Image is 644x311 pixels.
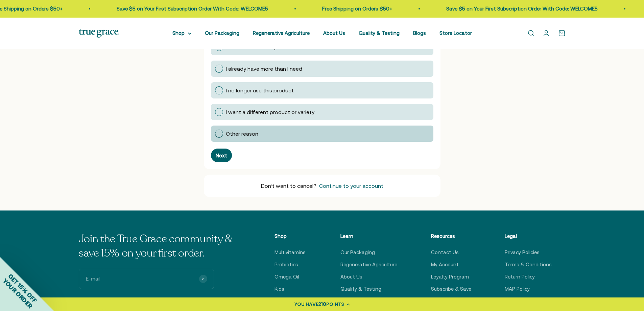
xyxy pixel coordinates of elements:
a: Our Packaging [205,30,239,36]
span: YOUR ORDER [1,277,34,310]
a: Blogs [413,30,426,36]
a: Free Shipping on Orders $50+ [311,6,381,12]
p: Legal [505,232,552,240]
a: Quality & Testing [359,30,400,36]
a: About Us [323,30,345,36]
summary: Shop [172,29,191,37]
a: Return Policy [505,273,535,281]
p: Save $5 on Your First Subscription Order With Code: WELCOME5 [105,5,257,13]
a: Kids [275,285,284,293]
span: YOU HAVE [294,301,318,308]
p: Shop [275,232,307,240]
a: Store Locator [439,30,472,36]
a: Privacy Policies [505,248,540,257]
span: 210 [318,301,326,308]
a: Probiotics [275,261,298,269]
p: Learn [340,232,397,240]
a: Regenerative Agriculture [340,261,397,269]
a: Loyalty Program [431,273,469,281]
a: My Account [431,261,459,269]
a: MAP Policy [505,285,530,293]
span: Don’t want to cancel? [261,183,316,189]
span: I no longer use this product [226,87,294,93]
span: I want a different product or variety [226,109,314,115]
a: Subscribe & Save [431,285,471,293]
span: I already have more than I need [226,66,302,72]
p: Save $5 on Your First Subscription Order With Code: WELCOME5 [435,5,587,13]
a: Our Packaging [340,248,375,257]
a: Regenerative Agriculture [253,30,310,36]
span: POINTS [326,301,344,308]
span: GET 15% OFF [7,272,38,304]
span: Other reason [226,131,258,137]
a: Multivitamins [275,248,306,257]
p: Join the True Grace community & save 15% on your first order. [79,232,241,260]
div: Next [216,153,227,158]
button: Next [211,149,232,162]
a: Quality & Testing [340,285,381,293]
a: Terms & Conditions [505,261,552,269]
div: Continue to your account [319,183,383,188]
p: Resources [431,232,471,240]
a: Omega Oil [275,273,299,281]
a: Contact Us [431,248,459,257]
a: About Us [340,273,362,281]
